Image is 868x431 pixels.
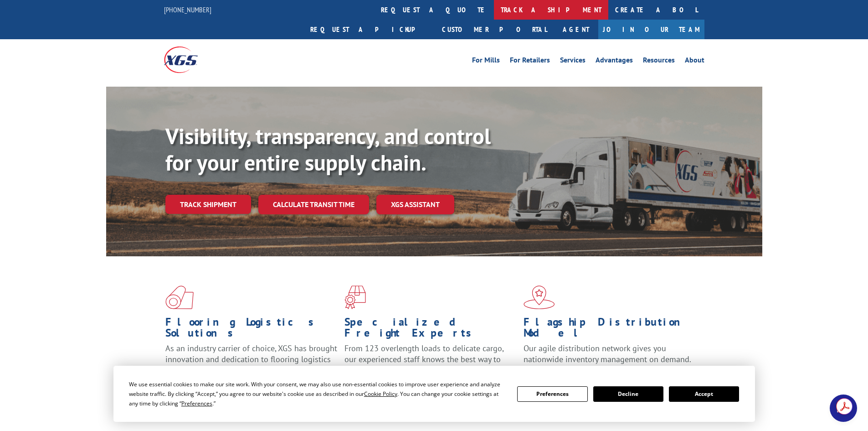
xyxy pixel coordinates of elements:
[165,122,491,177] b: Visibility, transparency, and control for your entire supply chain.
[524,286,555,309] img: xgs-icon-flagship-distribution-model-red
[596,57,633,67] a: Advantages
[164,5,211,14] a: [PHONE_NUMBER]
[685,57,704,67] a: About
[364,390,397,398] span: Cookie Policy
[510,57,550,67] a: For Retailers
[344,317,517,343] h1: Specialized Freight Experts
[113,366,755,422] div: Cookie Consent Prompt
[165,195,251,214] a: Track shipment
[524,317,696,343] h1: Flagship Distribution Model
[669,386,739,402] button: Accept
[165,317,338,343] h1: Flooring Logistics Solutions
[181,400,212,407] span: Preferences
[554,20,598,39] a: Agent
[344,286,366,309] img: xgs-icon-focused-on-flooring-red
[517,386,587,402] button: Preferences
[593,386,663,402] button: Decline
[344,343,517,384] p: From 123 overlength loads to delicate cargo, our experienced staff knows the best way to move you...
[560,57,586,67] a: Services
[435,20,554,39] a: Customer Portal
[165,343,337,375] span: As an industry carrier of choice, XGS has brought innovation and dedication to flooring logistics...
[524,343,691,364] span: Our agile distribution network gives you nationwide inventory management on demand.
[165,286,194,309] img: xgs-icon-total-supply-chain-intelligence-red
[258,195,369,214] a: Calculate transit time
[830,395,857,422] div: Open chat
[472,57,500,67] a: For Mills
[129,379,506,408] div: We use essential cookies to make our site work. With your consent, we may also use non-essential ...
[303,20,435,39] a: Request a pickup
[598,20,704,39] a: Join Our Team
[376,195,454,214] a: XGS ASSISTANT
[643,57,675,67] a: Resources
